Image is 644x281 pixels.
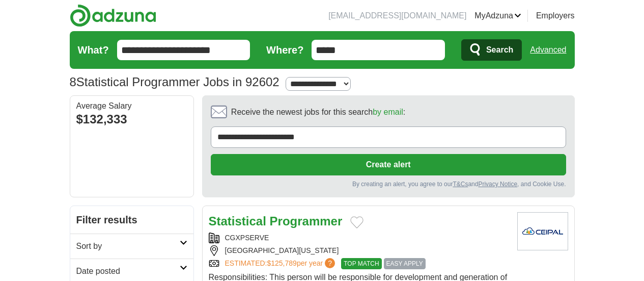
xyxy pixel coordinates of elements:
[209,214,343,228] a: Statistical Programmer
[209,245,509,256] div: [GEOGRAPHIC_DATA][US_STATE]
[373,108,403,116] a: by email
[70,75,279,89] h1: Statistical Programmer Jobs in 92602
[267,259,296,267] span: $125,789
[70,73,76,91] span: 8
[76,110,187,129] div: $132,333
[453,181,468,188] a: T&Cs
[461,39,522,61] button: Search
[328,10,466,22] li: [EMAIL_ADDRESS][DOMAIN_NAME]
[536,10,575,22] a: Employers
[70,4,156,27] img: Adzuna logo
[70,234,193,259] a: Sort by
[517,212,568,250] img: Company logo
[384,258,426,269] span: EASY APPLY
[478,181,517,188] a: Privacy Notice
[231,106,405,118] span: Receive the newest jobs for this search :
[76,240,180,252] h2: Sort by
[341,258,381,269] span: TOP MATCH
[211,180,566,189] div: By creating an alert, you agree to our and , and Cookie Use.
[474,10,521,22] a: MyAdzuna
[225,258,338,269] a: ESTIMATED:$125,789per year?
[270,214,343,228] strong: Programmer
[530,40,566,60] a: Advanced
[350,216,363,228] button: Add to favorite jobs
[70,206,193,234] h2: Filter results
[211,154,566,175] button: Create alert
[486,40,513,60] span: Search
[78,42,109,58] label: What?
[209,233,509,243] div: CGXPSERVE
[76,102,187,110] div: Average Salary
[266,42,303,58] label: Where?
[76,265,180,277] h2: Date posted
[325,258,335,268] span: ?
[209,214,266,228] strong: Statistical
